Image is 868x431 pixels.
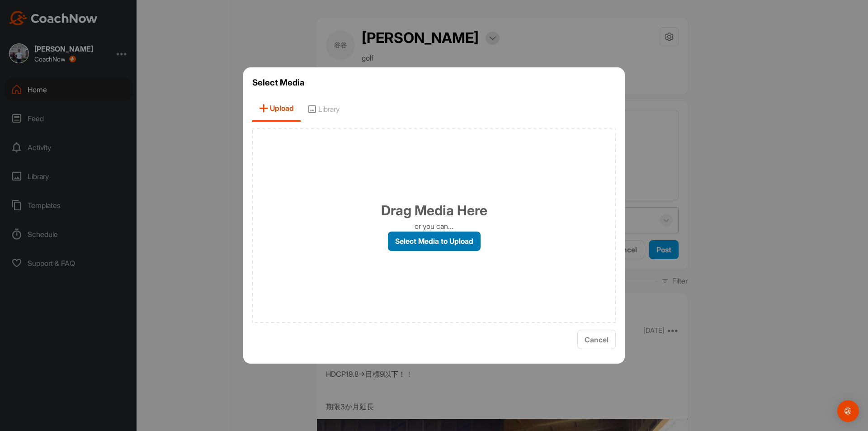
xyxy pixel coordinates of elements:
[388,232,481,251] label: Select Media to Upload
[252,76,616,89] h3: Select Media
[577,330,616,349] button: Cancel
[585,335,609,344] span: Cancel
[381,200,487,221] h1: Drag Media Here
[252,96,301,122] span: Upload
[301,96,346,122] span: Library
[415,221,453,232] p: or you can...
[837,400,859,422] div: Open Intercom Messenger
